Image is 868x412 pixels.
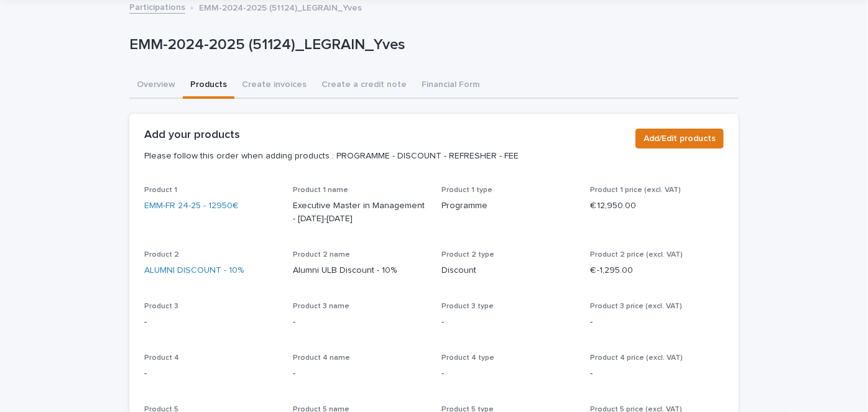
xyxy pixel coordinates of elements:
[293,251,350,259] span: Product 2 name
[144,264,244,277] a: ALUMNI DISCOUNT - 10%
[590,199,636,213] p: € 12,950.00
[183,73,234,99] button: Products
[129,73,183,99] button: Overview
[293,264,427,277] p: Alumni ULB Discount - 10%
[441,264,575,277] p: Discount
[293,303,349,310] span: Product 3 name
[441,199,575,213] p: Programme
[441,354,494,362] span: Product 4 type
[441,316,575,329] p: -
[590,367,724,380] p: -
[293,316,427,329] p: -
[590,303,682,310] span: Product 3 price (excl. VAT)
[441,303,494,310] span: Product 3 type
[144,354,179,362] span: Product 4
[144,186,177,194] span: Product 1
[590,186,681,194] span: Product 1 price (excl. VAT)
[441,367,575,380] p: -
[144,150,626,162] p: Please follow this order when adding products : PROGRAMME - DISCOUNT - REFRESHER - FEE
[441,186,492,194] span: Product 1 type
[314,73,414,99] button: Create a credit note
[635,129,724,149] button: Add/Edit products
[293,199,427,226] p: Executive Master in Management - [DATE]-[DATE]
[144,251,179,259] span: Product 2
[441,251,494,259] span: Product 2 type
[293,367,427,380] p: -
[144,303,178,310] span: Product 3
[293,186,348,194] span: Product 1 name
[144,199,239,213] a: EMM-FR 24-25 - 12950€
[414,73,487,99] button: Financial Form
[590,264,724,277] p: € -1,295.00
[590,354,683,362] span: Product 4 price (excl. VAT)
[129,36,734,54] p: EMM-2024-2025 (51124)_LEGRAIN_Yves
[234,73,314,99] button: Create invoices
[293,354,350,362] span: Product 4 name
[144,367,278,380] p: -
[144,316,278,329] p: -
[644,132,716,145] span: Add/Edit products
[590,316,724,329] p: -
[590,251,683,259] span: Product 2 price (excl. VAT)
[144,129,240,142] h2: Add your products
